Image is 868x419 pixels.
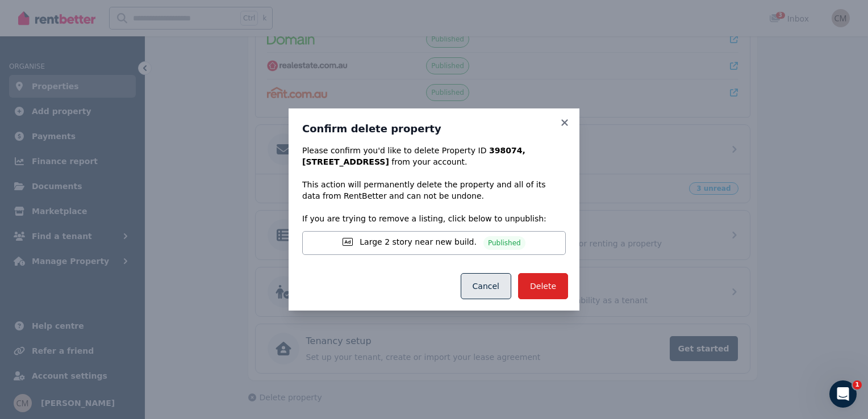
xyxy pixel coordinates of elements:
a: Large 2 story near new build.Published [302,231,566,255]
button: Delete [518,273,568,299]
iframe: Intercom live chat [829,380,857,408]
h3: Confirm delete property [302,122,566,136]
p: Please confirm you'd like to delete Property ID from your account. This action will permanently d... [302,145,566,202]
span: 1 [853,380,862,389]
button: Cancel [461,273,511,299]
p: If you are trying to remove a listing, click below to unpublish: [302,213,566,224]
span: Published [488,238,521,248]
span: Large 2 story near new build. [360,236,477,248]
